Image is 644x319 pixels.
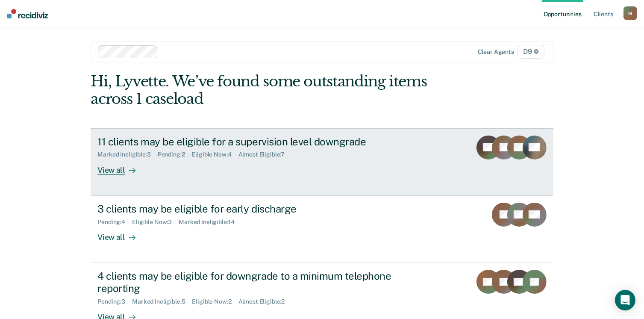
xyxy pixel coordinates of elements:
[623,6,637,20] button: M
[91,128,553,196] a: 11 clients may be eligible for a supervision level downgradeMarked Ineligible:3Pending:2Eligible ...
[7,9,48,18] img: Recidiviz
[97,270,397,295] div: 4 clients may be eligible for downgrade to a minimum telephone reporting
[97,158,145,175] div: View all
[478,48,514,56] div: Clear agents
[132,298,192,305] div: Marked Ineligible : 5
[97,298,132,305] div: Pending : 3
[132,219,179,226] div: Eligible Now : 3
[91,73,461,108] div: Hi, Lyvette. We’ve found some outstanding items across 1 caseload
[179,219,241,226] div: Marked Ineligible : 14
[97,219,132,226] div: Pending : 4
[97,136,397,148] div: 11 clients may be eligible for a supervision level downgrade
[238,298,292,305] div: Almost Eligible : 2
[97,151,157,158] div: Marked Ineligible : 3
[158,151,192,158] div: Pending : 2
[615,290,635,310] div: Open Intercom Messenger
[91,196,553,263] a: 3 clients may be eligible for early dischargePending:4Eligible Now:3Marked Ineligible:14View all
[192,298,238,305] div: Eligible Now : 2
[238,151,292,158] div: Almost Eligible : 7
[97,203,397,215] div: 3 clients may be eligible for early discharge
[192,151,238,158] div: Eligible Now : 4
[97,225,145,242] div: View all
[518,45,544,59] span: D9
